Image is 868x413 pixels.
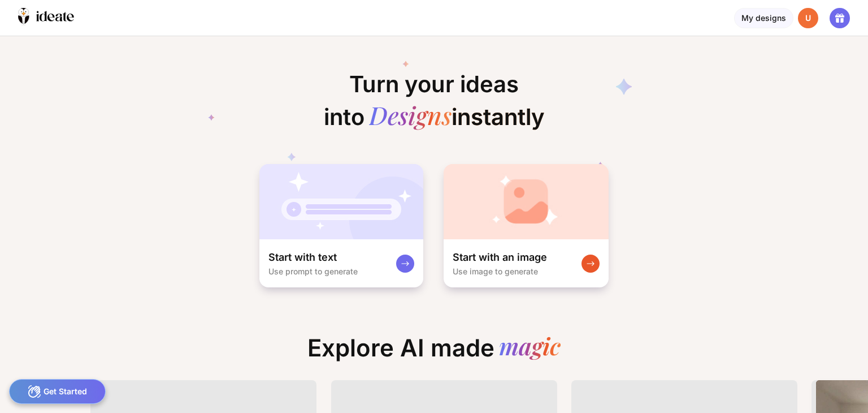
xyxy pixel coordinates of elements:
[298,334,570,371] div: Explore AI made
[259,164,423,239] img: startWithTextCardBg.jpg
[499,334,561,362] div: magic
[453,251,547,264] div: Start with an image
[734,8,793,28] div: My designs
[9,379,106,404] div: Get Started
[268,266,358,276] div: Use prompt to generate
[798,8,818,28] div: U
[268,251,337,264] div: Start with text
[453,266,538,276] div: Use image to generate
[444,164,609,239] img: startWithImageCardBg.jpg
